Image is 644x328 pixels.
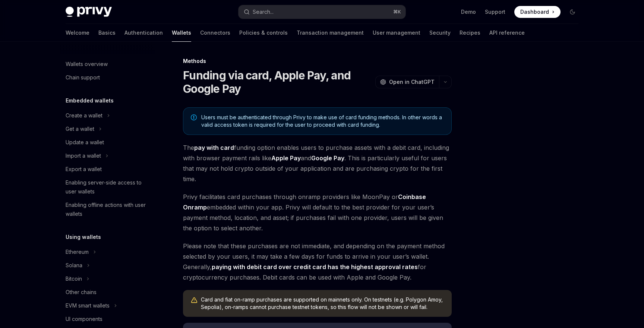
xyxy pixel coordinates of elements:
[66,73,100,82] div: Chain support
[297,24,364,42] a: Transaction management
[183,57,452,65] div: Methods
[60,299,155,312] button: Toggle EVM smart wallets section
[60,312,155,326] a: UI components
[183,192,452,233] span: Privy facilitates card purchases through onramp providers like MoonPay or embedded within your ap...
[60,71,155,84] a: Chain support
[60,163,155,176] a: Export a wallet
[66,96,114,105] h5: Embedded wallets
[60,198,155,221] a: Enabling offline actions with user wallets
[429,24,451,42] a: Security
[66,233,101,242] h5: Using wallets
[66,165,102,174] div: Export a wallet
[566,6,578,18] button: Toggle dark mode
[60,136,155,149] a: Update a wallet
[271,154,301,162] strong: Apple Pay
[460,24,480,42] a: Recipes
[66,178,151,196] div: Enabling server-side access to user wallets
[66,301,110,310] div: EVM smart wallets
[201,114,444,129] span: Users must be authenticated through Privy to make use of card funding methods. In other words a v...
[66,315,102,324] div: UI components
[514,6,561,18] a: Dashboard
[194,144,234,151] strong: pay with card
[66,7,112,17] img: dark logo
[311,154,344,162] strong: Google Pay
[200,24,230,42] a: Connectors
[66,111,102,120] div: Create a wallet
[98,24,116,42] a: Basics
[66,274,82,283] div: Bitcoin
[60,122,155,136] button: Toggle Get a wallet section
[520,8,549,16] span: Dashboard
[66,138,104,147] div: Update a wallet
[201,296,444,311] div: Card and fiat on-ramp purchases are supported on mainnets only. On testnets (e.g. Polygon Amoy, S...
[60,109,155,122] button: Toggle Create a wallet section
[389,78,435,86] span: Open in ChatGPT
[60,286,155,299] a: Other chains
[60,57,155,71] a: Wallets overview
[66,247,89,256] div: Ethereum
[212,263,418,271] strong: paying with debit card over credit card has the highest approval rates
[60,272,155,286] button: Toggle Bitcoin section
[239,24,288,42] a: Policies & controls
[373,24,420,42] a: User management
[66,201,151,218] div: Enabling offline actions with user wallets
[183,69,372,95] h1: Funding via card, Apple Pay, and Google Pay
[66,261,82,270] div: Solana
[239,5,405,19] button: Open search
[461,8,476,16] a: Demo
[66,151,101,160] div: Import a wallet
[375,76,439,88] button: Open in ChatGPT
[66,24,89,42] a: Welcome
[191,114,197,120] svg: Note
[393,9,401,15] span: ⌘ K
[66,60,108,69] div: Wallets overview
[60,176,155,198] a: Enabling server-side access to user wallets
[183,241,452,283] span: Please note that these purchases are not immediate, and depending on the payment method selected ...
[183,142,452,184] span: The funding option enables users to purchase assets with a debit card, including with browser pay...
[190,297,198,304] svg: Warning
[124,24,163,42] a: Authentication
[485,8,505,16] a: Support
[66,124,94,133] div: Get a wallet
[60,259,155,272] button: Toggle Solana section
[172,24,191,42] a: Wallets
[60,149,155,163] button: Toggle Import a wallet section
[253,7,274,16] div: Search...
[489,24,525,42] a: API reference
[60,245,155,259] button: Toggle Ethereum section
[66,288,97,297] div: Other chains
